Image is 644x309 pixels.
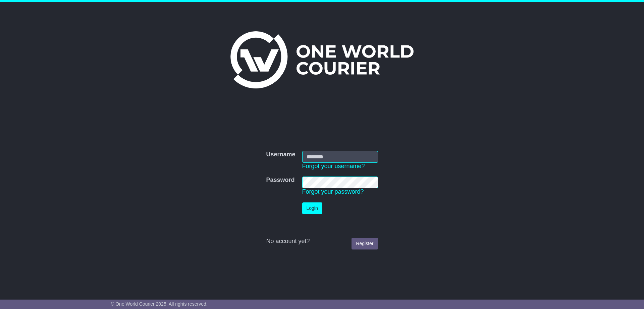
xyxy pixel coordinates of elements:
a: Forgot your password? [302,188,364,195]
span: © One World Courier 2025. All rights reserved. [111,301,208,307]
button: Login [302,202,322,214]
label: Username [266,151,295,158]
img: One World [230,31,414,88]
label: Password [266,177,294,184]
a: Register [352,238,378,249]
div: No account yet? [266,238,378,245]
a: Forgot your username? [302,163,365,169]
